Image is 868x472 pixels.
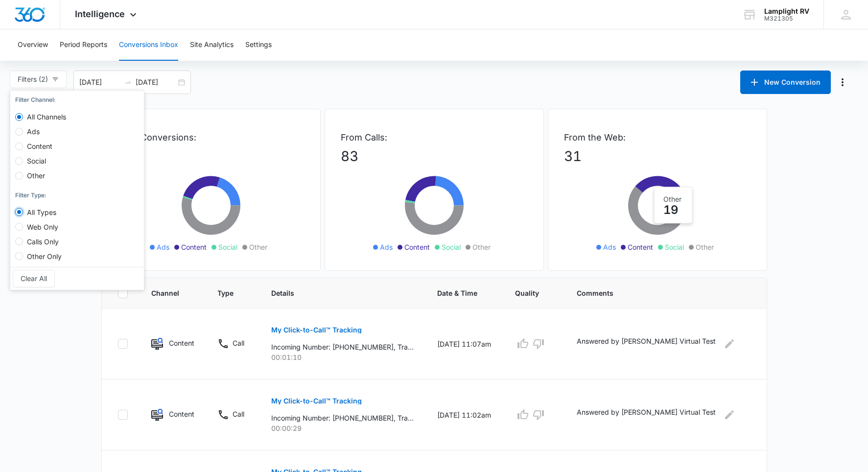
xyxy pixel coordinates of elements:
input: Start date [79,77,120,88]
span: Ads [603,242,616,252]
span: Content [23,142,56,150]
p: 114 [117,146,305,166]
p: Content [169,409,194,419]
p: From Calls: [341,131,528,144]
p: Incoming Number: [PHONE_NUMBER], Tracking Number: [PHONE_NUMBER], Ring To: [PHONE_NUMBER], Caller... [271,342,414,352]
p: 00:01:10 [271,352,414,362]
p: Answered by [PERSON_NAME] Virtual Test [577,407,716,423]
span: Date & Time [437,288,477,298]
span: Social [218,242,237,252]
p: My Click-to-Call™ Tracking [271,327,362,333]
td: [DATE] 11:07am [425,308,503,379]
span: Calls Only [23,237,63,246]
div: account id [764,15,809,22]
p: My Click-to-Call™ Tracking [271,398,362,404]
span: Other Only [23,252,66,260]
span: Social [442,242,461,252]
button: Filters (2) [10,71,67,88]
span: Other [249,242,267,252]
p: 31 [564,146,751,166]
span: Filters (2) [18,74,48,85]
p: Answered by [PERSON_NAME] Virtual Test [577,336,716,352]
button: Conversions Inbox [119,29,178,61]
p: Total Conversions: [117,131,305,144]
p: 83 [341,146,528,166]
span: to [124,78,132,86]
div: Filter Channel : [15,95,139,105]
input: End date [136,77,176,88]
span: Quality [515,288,539,298]
p: From the Web: [564,131,751,144]
button: New Conversion [740,71,831,94]
button: Overview [18,29,48,61]
span: All Channels [23,113,70,121]
button: My Click-to-Call™ Tracking [271,318,362,342]
span: Other [472,242,491,252]
p: Content [169,338,194,348]
p: Incoming Number: [PHONE_NUMBER], Tracking Number: [PHONE_NUMBER], Ring To: [PHONE_NUMBER], Caller... [271,413,414,423]
span: Ads [380,242,393,252]
span: Content [181,242,207,252]
button: Clear All [13,270,55,287]
span: Content [404,242,430,252]
button: Site Analytics [190,29,234,61]
span: Clear All [21,273,47,284]
td: [DATE] 11:02am [425,379,503,450]
span: Other [696,242,714,252]
p: Call [233,409,244,419]
button: Edit Comments [722,336,737,352]
span: Social [665,242,684,252]
span: All Types [23,208,60,216]
button: Manage Numbers [835,74,850,90]
span: Type [217,288,234,298]
button: Edit Comments [722,407,737,423]
span: Social [23,157,50,165]
span: Ads [157,242,169,252]
p: 00:00:29 [271,423,414,433]
div: account name [764,7,809,15]
div: Filter Type : [15,191,139,200]
p: Call [233,338,244,348]
span: Details [271,288,399,298]
span: Content [628,242,653,252]
span: Ads [23,127,44,136]
span: Other [23,171,49,180]
span: Web Only [23,223,62,231]
span: swap-right [124,78,132,86]
span: Intelligence [75,9,125,19]
button: My Click-to-Call™ Tracking [271,389,362,413]
span: Channel [151,288,180,298]
span: Comments [577,288,737,298]
button: Period Reports [60,29,107,61]
button: Settings [245,29,272,61]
